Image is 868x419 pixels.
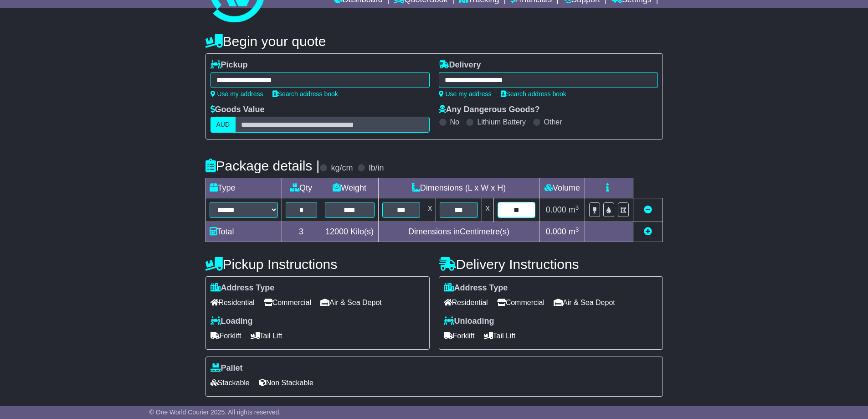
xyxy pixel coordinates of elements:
label: AUD [211,117,236,133]
td: Dimensions (L x W x H) [378,178,539,198]
sup: 3 [575,226,579,233]
span: m [569,227,579,236]
span: Tail Lift [251,329,282,343]
h4: Delivery Instructions [439,257,663,272]
span: Air & Sea Depot [554,295,615,310]
label: kg/cm [331,163,353,173]
span: 0.000 [546,205,566,214]
a: Search address book [501,90,566,98]
td: Dimensions in Centimetre(s) [378,222,539,242]
h4: Begin your quote [205,34,663,49]
span: m [569,205,579,214]
span: Forklift [444,329,475,343]
label: Delivery [439,60,481,70]
span: 0.000 [546,227,566,236]
label: Any Dangerous Goods? [439,105,540,115]
h4: Package details | [205,158,320,173]
td: 3 [282,222,321,242]
span: Commercial [497,295,544,310]
a: Use my address [211,90,263,98]
span: © One World Courier 2025. All rights reserved. [149,409,281,416]
a: Add new item [644,227,652,236]
label: Address Type [444,283,508,293]
td: x [482,198,493,222]
span: Forklift [211,329,241,343]
span: Residential [211,295,255,310]
td: Qty [282,178,321,198]
label: lb/in [369,163,384,173]
td: Type [205,178,282,198]
td: Volume [539,178,585,198]
sup: 3 [575,204,579,211]
label: Other [544,118,562,126]
h4: Pickup Instructions [205,257,430,272]
td: Kilo(s) [321,222,378,242]
label: No [450,118,459,126]
label: Unloading [444,316,494,326]
span: Air & Sea Depot [320,295,382,310]
a: Use my address [439,90,492,98]
span: Stackable [211,376,250,390]
label: Pickup [211,60,248,70]
label: Loading [211,316,253,326]
span: 12000 [325,227,348,236]
label: Goods Value [211,105,265,115]
span: Residential [444,295,488,310]
a: Remove this item [644,205,652,214]
td: Weight [321,178,378,198]
a: Search address book [272,90,338,98]
span: Commercial [264,295,311,310]
span: Non Stackable [259,376,313,390]
label: Pallet [211,363,243,373]
span: Tail Lift [484,329,516,343]
td: Total [205,222,282,242]
td: x [424,198,436,222]
label: Lithium Battery [477,118,526,126]
label: Address Type [211,283,275,293]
